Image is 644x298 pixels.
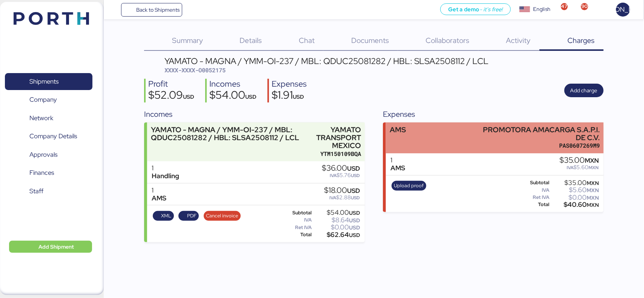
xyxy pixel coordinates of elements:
[272,90,307,102] div: $1.91
[313,210,360,215] div: $54.00
[474,126,600,142] div: PROMOTORA AMACARGA S.A.P.I. DE C.V.
[506,35,531,45] span: Activity
[587,202,599,208] span: MXN
[351,195,360,201] span: USD
[392,181,426,191] button: Upload proof
[29,149,57,160] span: Approvals
[152,194,166,202] div: AMS
[351,173,360,179] span: USD
[551,202,599,208] div: $40.60
[305,150,361,158] div: YTM150109BQA
[5,183,92,200] a: Staff
[383,109,603,120] div: Expenses
[567,35,595,45] span: Charges
[390,164,405,172] div: AMS
[560,165,599,170] div: $5.60
[518,188,550,193] div: IVA
[9,241,92,253] button: Add Shipment
[29,186,43,197] span: Staff
[587,194,599,201] span: MXN
[279,210,312,215] div: Subtotal
[29,94,57,105] span: Company
[151,126,302,142] div: YAMATO - MAGNA / YMM-OI-237 / MBL: QDUC25081282 / HBL: SLSA2508112 / LCL
[293,93,304,100] span: USD
[29,113,53,124] span: Network
[474,142,600,150] div: PAS0607269M9
[587,187,599,194] span: MXN
[564,84,604,97] button: Add charge
[349,232,360,238] span: USD
[272,79,307,90] div: Expenses
[149,90,195,102] div: $52.09
[152,172,179,180] div: Handling
[313,232,360,238] div: $62.64
[5,146,92,164] a: Approvals
[161,212,171,220] span: XML
[5,128,92,145] a: Company Details
[533,5,550,13] div: English
[136,5,180,14] span: Back to Shipments
[426,35,470,45] span: Collaborators
[183,93,195,100] span: USD
[299,35,315,45] span: Chat
[153,211,174,221] button: XML
[305,126,361,150] div: YAMATO TRANSPORT MEXICO
[5,73,92,90] a: Shipments
[585,156,599,165] span: MXN
[29,76,58,87] span: Shipments
[121,3,183,17] a: Back to Shipments
[164,57,489,65] div: YAMATO - MAGNA / YMM-OI-237 / MBL: QDUC25081282 / HBL: SLSA2508112 / LCL
[152,186,166,194] div: 1
[29,131,77,142] span: Company Details
[324,195,360,200] div: $2.88
[210,90,257,102] div: $54.00
[5,164,92,182] a: Finances
[390,126,406,134] div: AMS
[394,182,424,190] span: Upload proof
[152,164,179,172] div: 1
[204,211,241,221] button: Cancel invoice
[240,35,262,45] span: Details
[349,224,360,231] span: USD
[518,195,550,200] div: Ret IVA
[330,173,337,179] span: IVA
[279,232,312,237] div: Total
[349,217,360,224] span: USD
[279,225,312,230] div: Ret IVA
[560,156,599,165] div: $35.00
[551,187,599,193] div: $5.60
[347,186,360,195] span: USD
[518,202,550,207] div: Total
[347,164,360,173] span: USD
[5,110,92,127] a: Network
[210,79,257,90] div: Incomes
[551,195,599,200] div: $0.00
[149,79,195,90] div: Profit
[390,156,405,164] div: 1
[322,173,360,178] div: $5.76
[178,211,199,221] button: PDF
[589,165,599,171] span: MXN
[313,225,360,230] div: $0.00
[567,165,574,171] span: IVA
[518,180,550,185] div: Subtotal
[108,3,121,16] button: Menu
[29,167,54,178] span: Finances
[172,35,203,45] span: Summary
[5,91,92,109] a: Company
[144,109,364,120] div: Incomes
[587,180,599,186] span: MXN
[246,93,257,100] span: USD
[206,212,238,220] span: Cancel invoice
[330,195,337,201] span: IVA
[351,35,389,45] span: Documents
[38,242,74,251] span: Add Shipment
[164,66,226,74] span: XXXX-XXXX-O0052175
[279,217,312,223] div: IVA
[570,86,598,95] span: Add charge
[313,217,360,223] div: $8.64
[551,180,599,186] div: $35.00
[187,212,197,220] span: PDF
[324,186,360,195] div: $18.00
[349,209,360,216] span: USD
